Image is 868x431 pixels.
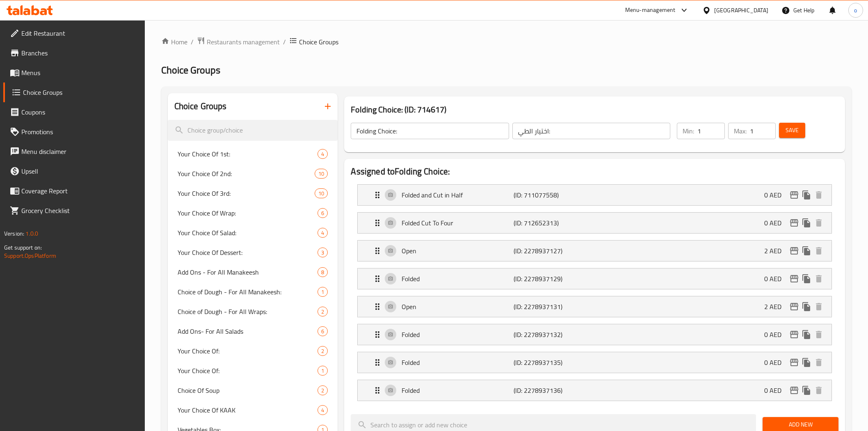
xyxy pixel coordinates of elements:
div: Your Choice Of Dessert:3 [168,243,338,262]
a: Choice Groups [3,83,145,102]
span: 1 [318,367,327,375]
a: Grocery Checklist [3,201,145,220]
button: delete [813,217,825,229]
a: Coverage Report [3,181,145,201]
span: 1.0.0 [25,228,38,239]
li: Expand [351,321,838,348]
li: Expand [351,376,838,404]
div: Your Choice Of 1st:4 [168,144,338,164]
span: Choice Groups [23,87,138,97]
h2: Choice Groups [174,100,227,112]
button: delete [813,356,825,369]
li: / [191,37,194,47]
span: Choice Of Soup [178,385,318,395]
button: edit [788,245,800,257]
span: 2 [318,308,327,316]
div: Expand [358,380,831,401]
a: Branches [3,43,145,63]
span: Your Choice Of: [178,346,318,356]
span: Your Choice Of 2nd: [178,169,315,179]
div: Choices [318,346,328,356]
div: [GEOGRAPHIC_DATA] [714,6,768,15]
p: (ID: 2278937129) [514,274,588,284]
div: Choice of Dough - For All Wraps:2 [168,302,338,321]
span: Add Ons - For All Manakeesh [178,267,318,277]
div: Choices [318,326,328,336]
li: Expand [351,237,838,265]
p: (ID: 2278937131) [514,302,588,312]
p: Open [402,246,513,256]
div: Choices [318,149,328,159]
span: 10 [315,190,327,197]
span: Your Choice Of Salad: [178,228,318,238]
li: Expand [351,348,838,376]
div: Expand [358,324,831,345]
span: Your Choice Of Wrap: [178,208,318,218]
div: Choices [318,287,328,297]
span: 6 [318,328,327,335]
button: delete [813,245,825,257]
div: Your Choice Of Salad:4 [168,223,338,243]
button: duplicate [800,189,813,201]
div: Choices [318,307,328,316]
div: Choices [315,188,328,198]
a: Promotions [3,122,145,142]
button: edit [788,189,800,201]
p: (ID: 2278937135) [514,358,588,367]
p: (ID: 2278937132) [514,330,588,339]
span: Choice of Dough - For All Wraps: [178,307,318,316]
p: 0 AED [764,190,788,200]
p: Folded [402,385,513,395]
span: 4 [318,229,327,237]
span: 10 [315,170,327,178]
button: Save [779,123,805,138]
li: Expand [351,209,838,237]
p: Folded and Cut in Half [402,190,513,200]
span: Menus [21,68,138,78]
span: Edit Restaurant [21,28,138,38]
p: 2 AED [764,246,788,256]
span: 6 [318,209,327,217]
div: Your Choice Of:2 [168,341,338,361]
div: Your Choice Of 3rd:10 [168,183,338,203]
span: Your Choice Of: [178,366,318,376]
div: Choice of Dough - For All Manakeesh:1 [168,282,338,302]
p: 0 AED [764,385,788,395]
p: Folded [402,274,513,284]
a: Menu disclaimer [3,142,145,161]
button: delete [813,384,825,397]
span: 4 [318,406,327,414]
p: (ID: 2278937127) [514,246,588,256]
a: Home [161,37,187,47]
p: (ID: 712652313) [514,218,588,228]
div: Add Ons- For All Salads6 [168,321,338,341]
div: Expand [358,296,831,317]
div: Expand [358,241,831,261]
div: Expand [358,268,831,289]
button: delete [813,328,825,341]
span: 3 [318,249,327,257]
button: duplicate [800,273,813,285]
button: delete [813,273,825,285]
li: Expand [351,181,838,209]
span: Save [786,125,799,135]
button: delete [813,189,825,201]
span: Upsell [21,166,138,176]
button: duplicate [800,245,813,257]
span: Your Choice Of 3rd: [178,188,315,198]
p: 0 AED [764,330,788,339]
nav: breadcrumb [161,37,852,47]
div: Add Ons - For All Manakeesh8 [168,262,338,282]
p: 2 AED [764,302,788,312]
span: Branches [21,48,138,58]
span: 1 [318,288,327,296]
span: 2 [318,347,327,355]
div: Expand [358,213,831,233]
span: Coupons [21,107,138,117]
div: Choices [318,267,328,277]
a: Edit Restaurant [3,23,145,43]
span: Version: [4,228,24,239]
a: Coupons [3,102,145,122]
button: duplicate [800,328,813,341]
div: Choices [318,366,328,376]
